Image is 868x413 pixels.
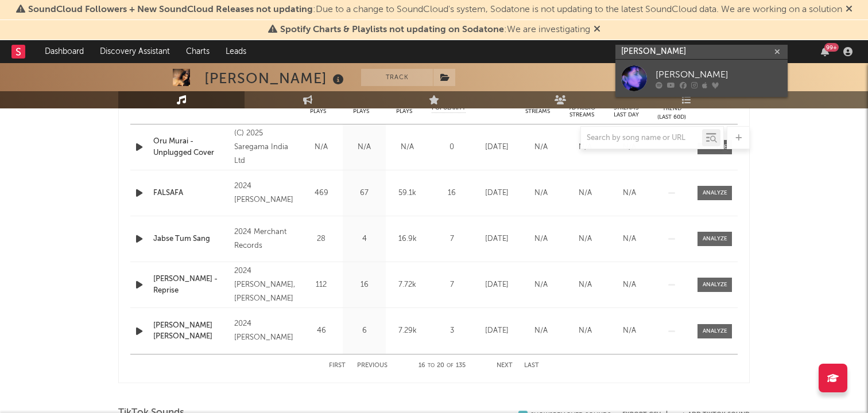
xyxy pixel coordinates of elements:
div: N/A [566,233,604,245]
div: N/A [566,325,604,337]
span: of [447,363,454,368]
button: Last [524,363,539,369]
a: Leads [218,40,254,63]
a: [PERSON_NAME] [615,60,788,97]
span: Dismiss [594,25,600,34]
div: 46 [303,325,340,337]
div: [PERSON_NAME] [656,68,782,81]
div: 2024 [PERSON_NAME] [234,317,297,345]
div: N/A [566,188,604,199]
div: [DATE] [478,325,516,337]
div: 3 [432,325,472,337]
div: [DATE] [478,233,516,245]
div: N/A [610,188,649,199]
button: Track [361,69,433,86]
a: Jabse Tum Sang [153,233,228,245]
span: : Due to a change to SoundCloud's system, Sodatone is not updating to the latest SoundCloud data.... [28,5,842,14]
div: 2024 Merchant Records [234,225,297,253]
div: [PERSON_NAME] [204,69,347,88]
a: Discovery Assistant [92,40,178,63]
span: Spotify Charts & Playlists not updating on Sodatone [280,25,504,34]
div: 16 [432,188,472,199]
div: 112 [303,279,340,291]
div: N/A [522,325,560,337]
a: [PERSON_NAME] - Reprise [153,274,228,296]
div: 28 [303,233,340,245]
div: N/A [522,279,560,291]
button: Previous [357,363,387,369]
div: N/A [610,279,649,291]
button: 99+ [821,47,829,56]
div: 99 + [824,43,839,52]
span: : We are investigating [280,25,590,34]
div: 2024 [PERSON_NAME], [PERSON_NAME] [234,264,297,306]
div: 16 [346,279,383,291]
div: 469 [303,188,340,199]
div: 4 [346,233,383,245]
span: to [428,363,435,368]
button: First [329,363,346,369]
a: [PERSON_NAME] [PERSON_NAME] [153,320,228,342]
div: 16 20 135 [410,359,474,373]
span: Dismiss [846,5,852,14]
div: 7.29k [389,325,426,337]
div: 16.9k [389,233,426,245]
div: 7.72k [389,279,426,291]
div: 59.1k [389,188,426,199]
div: N/A [566,279,604,291]
div: [DATE] [478,188,516,199]
div: N/A [610,325,649,337]
a: Dashboard [37,40,92,63]
div: N/A [522,233,560,245]
a: FALSAFA [153,188,228,199]
div: 7 [432,233,472,245]
div: 67 [346,188,383,199]
div: 7 [432,279,472,291]
div: 6 [346,325,383,337]
input: Search by song name or URL [581,134,702,143]
div: N/A [610,233,649,245]
span: SoundCloud Followers + New SoundCloud Releases not updating [28,5,313,14]
div: N/A [522,188,560,199]
div: [DATE] [478,279,516,291]
button: Next [497,363,513,369]
input: Search for artists [615,45,788,59]
div: 2024 [PERSON_NAME] [234,180,297,207]
a: Charts [178,40,218,63]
